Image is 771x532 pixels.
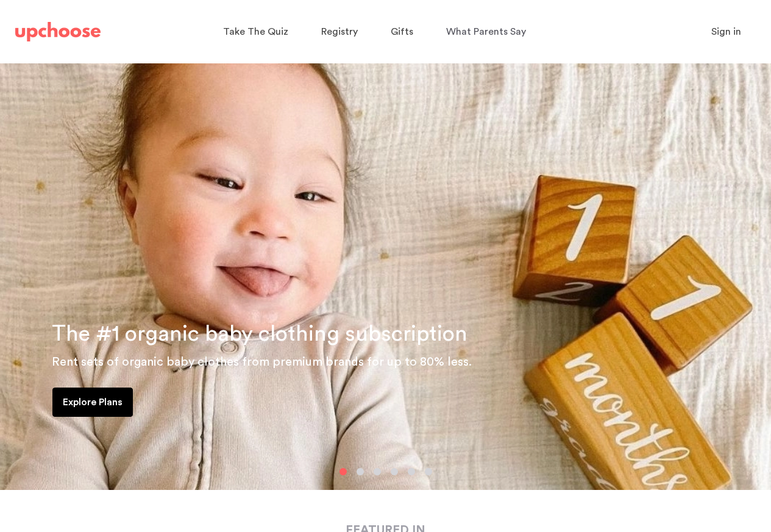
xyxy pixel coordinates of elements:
[391,27,413,37] span: Gifts
[446,20,530,44] a: What Parents Say
[711,27,741,37] span: Sign in
[15,22,101,41] img: UpChoose
[52,388,133,417] a: Explore Plans
[223,20,292,44] a: Take The Quiz
[391,20,417,44] a: Gifts
[52,323,467,345] span: The #1 organic baby clothing subscription
[696,20,756,44] button: Sign in
[223,27,288,37] span: Take The Quiz
[15,20,101,44] a: UpChoose
[52,352,756,372] p: Rent sets of organic baby clothes from premium brands for up to 80% less.
[446,27,526,37] span: What Parents Say
[63,395,123,410] p: Explore Plans
[321,27,358,37] span: Registry
[321,20,361,44] a: Registry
